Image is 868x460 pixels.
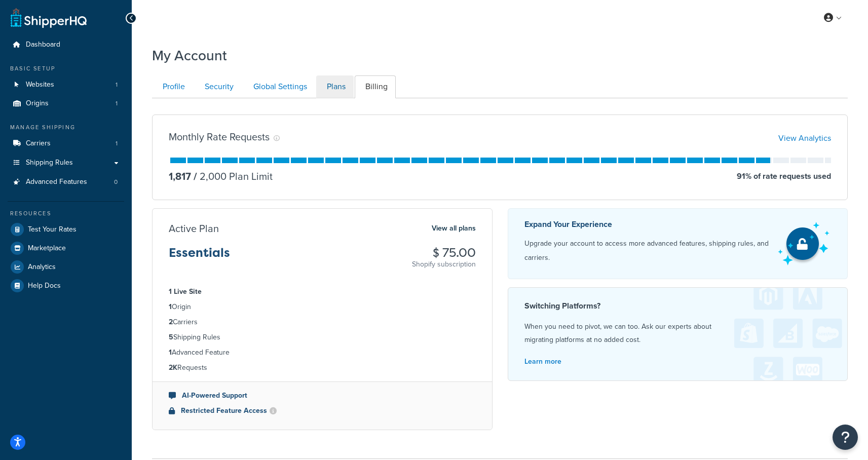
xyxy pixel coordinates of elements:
li: Requests [169,362,476,373]
h1: My Account [152,46,227,65]
a: Help Docs [8,277,124,295]
p: 91 % of rate requests used [737,169,831,183]
p: When you need to pivot, we can too. Ask our experts about migrating platforms at no added cost. [524,320,832,347]
li: Origin [169,301,476,313]
div: Manage Shipping [8,123,124,132]
a: Profile [152,75,193,98]
li: Origins [8,94,124,113]
strong: 1 [169,301,172,312]
a: Learn more [524,356,561,367]
span: 1 [116,139,118,148]
li: Carriers [169,317,476,328]
span: Shipping Rules [26,159,73,167]
span: / [194,169,197,184]
p: Expand Your Experience [524,217,769,232]
h3: Essentials [169,246,230,267]
li: Advanced Feature [169,347,476,358]
div: Basic Setup [8,64,124,73]
li: Carriers [8,134,124,153]
a: View Analytics [778,132,831,144]
h3: Monthly Rate Requests [169,131,270,142]
strong: 1 [169,347,172,358]
span: Origins [26,99,49,108]
a: ShipperHQ Home [11,8,87,28]
span: Test Your Rates [28,225,77,234]
a: Security [194,75,242,98]
li: Websites [8,75,124,94]
span: Websites [26,81,54,89]
a: Carriers 1 [8,134,124,153]
p: Shopify subscription [412,259,476,270]
button: Open Resource Center [833,425,858,450]
a: Shipping Rules [8,154,124,172]
strong: 5 [169,332,173,342]
div: Resources [8,209,124,218]
span: 1 [116,99,118,108]
h4: Switching Platforms? [524,300,832,312]
strong: 2 [169,317,173,327]
li: Advanced Features [8,173,124,191]
a: Analytics [8,258,124,276]
li: AI-Powered Support [169,390,476,401]
a: Test Your Rates [8,220,124,239]
span: Help Docs [28,282,61,290]
span: Analytics [28,263,56,272]
a: Advanced Features 0 [8,173,124,191]
span: Advanced Features [26,178,87,186]
p: 2,000 Plan Limit [191,169,273,183]
li: Shipping Rules [169,332,476,343]
a: View all plans [432,222,476,235]
span: 0 [114,178,118,186]
a: Marketplace [8,239,124,257]
li: Restricted Feature Access [169,405,476,416]
strong: 2K [169,362,177,373]
p: 1,817 [169,169,191,183]
a: Dashboard [8,35,124,54]
a: Websites 1 [8,75,124,94]
span: Dashboard [26,41,60,49]
h3: $ 75.00 [412,246,476,259]
a: Billing [355,75,396,98]
span: Carriers [26,139,51,148]
h3: Active Plan [169,223,219,234]
strong: 1 Live Site [169,286,202,297]
span: 1 [116,81,118,89]
a: Origins 1 [8,94,124,113]
a: Expand Your Experience Upgrade your account to access more advanced features, shipping rules, and... [508,208,848,279]
a: Global Settings [243,75,315,98]
a: Plans [316,75,354,98]
p: Upgrade your account to access more advanced features, shipping rules, and carriers. [524,237,769,265]
span: Marketplace [28,244,66,253]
